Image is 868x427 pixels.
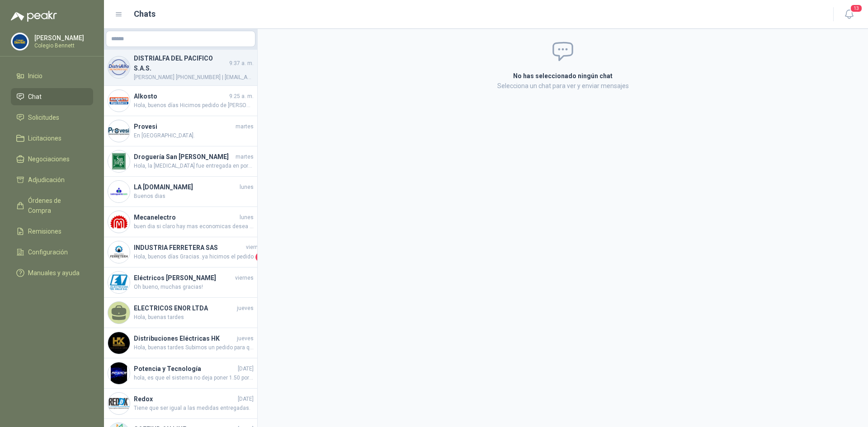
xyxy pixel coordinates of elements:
[108,120,130,142] img: Company Logo
[11,171,93,188] a: Adjudicación
[11,88,93,105] a: Chat
[134,101,254,110] span: Hola, buenos días Hicimos pedido de [PERSON_NAME] y debía haber llegado el día [DATE]. Nos pueden...
[134,73,254,82] span: [PERSON_NAME] [PHONE_NUMBER] | [EMAIL_ADDRESS][DOMAIN_NAME]
[11,244,93,261] a: Configuración
[134,131,254,140] span: En [GEOGRAPHIC_DATA].
[134,91,227,101] h4: Alkosto
[11,150,93,168] a: Negociaciones
[850,4,863,13] span: 13
[34,35,91,41] p: [PERSON_NAME]
[237,304,254,313] span: jueves
[11,33,28,50] img: Company Logo
[405,81,721,91] p: Selecciona un chat para ver y enviar mensajes
[134,243,244,253] h4: INDUSTRIA FERRETERA SAS
[108,362,130,384] img: Company Logo
[104,146,257,177] a: Company LogoDroguería San [PERSON_NAME]martesHola, la [MEDICAL_DATA] fue entregada en portería
[134,394,236,404] h4: Redox
[11,67,93,84] a: Inicio
[11,109,93,126] a: Solicitudes
[28,175,65,185] span: Adjudicación
[104,358,257,389] a: Company LogoPotencia y Tecnología[DATE]hola, es que el sistema no deja poner 1.50 por eso pusimos...
[134,333,235,343] h4: Distribuciones Eléctricas HK
[246,243,264,252] span: viernes
[134,303,235,313] h4: ELECTRICOS ENOR LTDA
[28,196,85,216] span: Órdenes de Compra
[28,133,61,143] span: Licitaciones
[134,122,234,131] h4: Provesi
[134,364,236,374] h4: Potencia y Tecnología
[11,192,93,219] a: Órdenes de Compra
[255,253,264,262] span: 1
[108,211,130,233] img: Company Logo
[34,43,91,48] p: Colegio Bennett
[134,152,234,162] h4: Droguería San [PERSON_NAME]
[11,130,93,147] a: Licitaciones
[240,213,254,222] span: lunes
[229,92,254,101] span: 9:25 a. m.
[229,59,254,68] span: 9:37 a. m.
[134,192,254,201] span: Buenos dias
[28,268,80,278] span: Manuales y ayuda
[240,183,254,192] span: lunes
[108,241,130,263] img: Company Logo
[104,389,257,419] a: Company LogoRedox[DATE]Tiene que ser igual a las medidas entregadas.
[104,86,257,116] a: Company LogoAlkosto9:25 a. m.Hola, buenos días Hicimos pedido de [PERSON_NAME] y debía haber lleg...
[405,71,721,81] h2: No has seleccionado ningún chat
[28,154,70,164] span: Negociaciones
[134,283,254,291] span: Oh bueno, muchas gracias!
[236,122,254,131] span: martes
[11,223,93,240] a: Remisiones
[28,92,42,102] span: Chat
[134,8,156,20] h1: Chats
[841,6,857,23] button: 13
[108,272,130,293] img: Company Logo
[108,393,130,414] img: Company Logo
[11,264,93,282] a: Manuales y ayuda
[28,226,61,236] span: Remisiones
[237,334,254,343] span: jueves
[108,56,130,78] img: Company Logo
[134,253,254,262] span: Hola, buenos días Gracias..ya hicimos el pedido
[11,11,57,22] img: Logo peakr
[134,182,238,192] h4: LA [DOMAIN_NAME]
[134,404,254,413] span: Tiene que ser igual a las medidas entregadas.
[108,90,130,112] img: Company Logo
[104,177,257,207] a: Company LogoLA [DOMAIN_NAME]lunesBuenos dias
[134,222,254,231] span: buen dia si claro hay mas economicas desea que le cotice una mas economica ?
[104,116,257,146] a: Company LogoProvesimartesEn [GEOGRAPHIC_DATA].
[108,332,130,354] img: Company Logo
[134,53,227,73] h4: DISTRIALFA DEL PACIFICO S.A.S.
[238,395,254,404] span: [DATE]
[104,207,257,237] a: Company LogoMecanelectrolunesbuen dia si claro hay mas economicas desea que le cotice una mas eco...
[28,71,42,81] span: Inicio
[104,237,257,267] a: Company LogoINDUSTRIA FERRETERA SASviernesHola, buenos días Gracias..ya hicimos el pedido1
[134,313,254,322] span: Hola, buenas tardes
[134,273,233,283] h4: Eléctricos [PERSON_NAME]
[134,374,254,382] span: hola, es que el sistema no deja poner 1.50 por eso pusimos VER DESCRIPCIÓN...les aparece?
[134,212,238,222] h4: Mecanelectro
[28,113,59,122] span: Solicitudes
[108,150,130,172] img: Company Logo
[104,50,257,86] a: Company LogoDISTRIALFA DEL PACIFICO S.A.S.9:37 a. m.[PERSON_NAME] [PHONE_NUMBER] | [EMAIL_ADDRESS...
[104,267,257,298] a: Company LogoEléctricos [PERSON_NAME]viernesOh bueno, muchas gracias!
[28,247,68,257] span: Configuración
[134,162,254,170] span: Hola, la [MEDICAL_DATA] fue entregada en portería
[108,181,130,202] img: Company Logo
[104,298,257,328] a: ELECTRICOS ENOR LTDAjuevesHola, buenas tardes
[238,365,254,373] span: [DATE]
[134,343,254,352] span: Hola, buenas tardes Subimos un pedido para que por favor lo [PERSON_NAME]
[104,328,257,358] a: Company LogoDistribuciones Eléctricas HKjuevesHola, buenas tardes Subimos un pedido para que por ...
[236,153,254,161] span: martes
[235,274,254,282] span: viernes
